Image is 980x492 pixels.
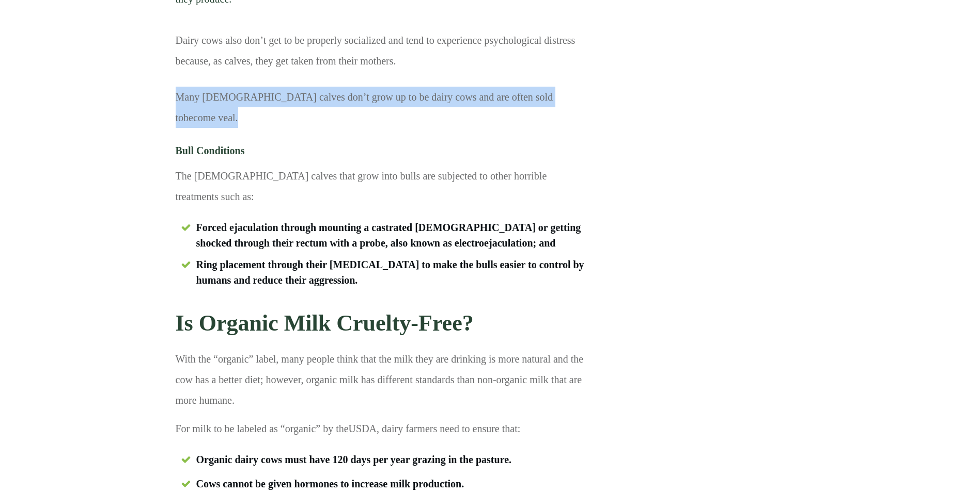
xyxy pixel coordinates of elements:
strong: Cows cannot be given hormones to increase milk production. [196,478,464,489]
strong: Forced ejaculation through mounting a castrated [DEMOGRAPHIC_DATA] or getting shocked through the... [196,222,581,249]
strong: Bull Conditions [176,145,245,156]
p: For milk to be labeled as “organic” by the , dairy farmers need to ensure that: [176,418,587,447]
a: USDA [349,423,377,434]
p: The [DEMOGRAPHIC_DATA] calves that grow into bulls are subjected to other horrible treatments suc... [176,166,587,215]
a: become veal. [183,112,238,123]
strong: Is Organic Milk Cruelty-Free? [176,310,474,336]
strong: Organic dairy cows must have 120 days per year grazing in the pasture. [196,454,512,465]
p: With the “organic” label, many people think that the milk they are drinking is more natural and t... [176,349,587,418]
p: Many [DEMOGRAPHIC_DATA] calves don’t grow up to be dairy cows and are often sold to [176,87,587,143]
strong: Ring placement through their [MEDICAL_DATA] to make the bulls easier to control by humans and red... [196,259,584,286]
